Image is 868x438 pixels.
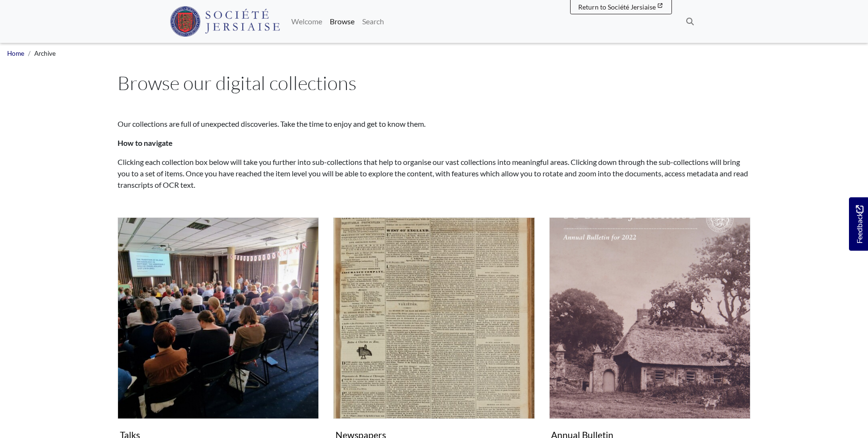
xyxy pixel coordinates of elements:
a: Browse [326,12,358,31]
strong: How to navigate [118,138,173,147]
img: Annual Bulletin [549,217,750,419]
p: Clicking each collection box below will take you further into sub-collections that help to organi... [118,156,750,191]
a: Would you like to provide feedback? [849,197,868,251]
a: Home [7,50,24,57]
a: Société Jersiaise logo [170,4,280,39]
span: Feedback [854,205,865,244]
a: Welcome [287,12,326,31]
h1: Browse our digital collections [118,71,750,94]
img: Talks [118,217,319,419]
img: Société Jersiaise [170,6,280,37]
span: Return to Société Jersiaise [578,3,656,11]
img: Newspapers [333,217,534,419]
span: Archive [34,50,56,57]
p: Our collections are full of unexpected discoveries. Take the time to enjoy and get to know them. [118,118,750,130]
a: Search [358,12,388,31]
